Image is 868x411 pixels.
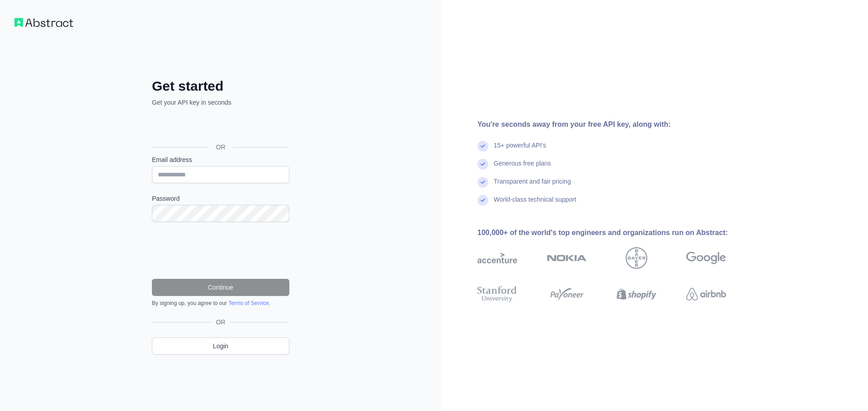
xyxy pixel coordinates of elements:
a: Login [152,337,289,355]
img: check mark [477,177,488,188]
img: check mark [477,159,488,170]
iframe: reCAPTCHA [152,233,289,268]
h2: Get started [152,78,289,94]
img: shopify [617,284,656,304]
img: check mark [477,141,488,152]
img: payoneer [547,284,587,304]
div: 15+ powerful API's [494,141,546,159]
img: bayer [626,247,647,269]
div: World-class technical support [494,195,576,213]
iframe: Sign in with Google Button [147,117,292,137]
label: Password [152,194,289,203]
p: Get your API key in seconds [152,98,289,107]
span: OR [212,318,229,327]
div: You're seconds away from your free API key, along with: [477,119,755,130]
img: google [686,247,726,269]
button: Continue [152,279,289,296]
div: By signing up, you agree to our . [152,300,289,307]
img: stanford university [477,284,517,304]
img: nokia [547,247,587,269]
a: Terms of Service [228,300,269,306]
label: Email address [152,155,289,164]
div: Transparent and fair pricing [494,177,571,195]
div: 100,000+ of the world's top engineers and organizations run on Abstract: [477,227,755,238]
img: accenture [477,247,517,269]
img: check mark [477,195,488,206]
img: Workflow [14,18,73,27]
img: airbnb [686,284,726,304]
span: OR [209,143,233,152]
div: Generous free plans [494,159,551,177]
